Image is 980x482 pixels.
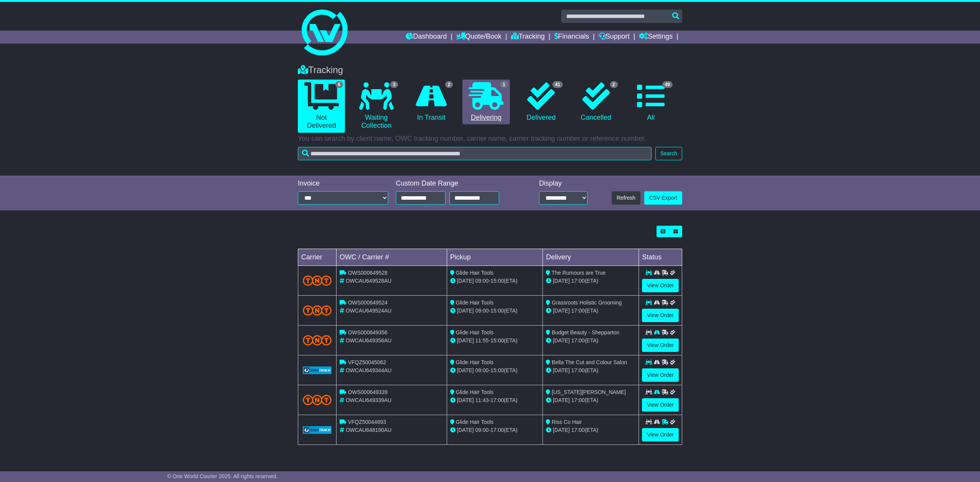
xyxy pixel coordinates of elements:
[490,337,504,344] span: 15:00
[450,396,540,404] div: - (ETA)
[348,329,388,335] span: OWS000649356
[572,80,619,125] a: 2 Cancelled
[408,80,455,125] a: 2 In Transit
[348,300,388,306] span: OWS000649524
[642,309,679,322] a: View Order
[642,368,679,382] a: View Order
[552,389,626,395] span: [US_STATE][PERSON_NAME]
[639,31,673,44] a: Settings
[303,305,332,316] img: TNT_Domestic.png
[298,80,345,133] a: 6 Not Delivered
[346,337,392,344] span: OWCAU649356AU
[456,270,494,276] span: Glide Hair Tools
[298,249,336,266] td: Carrier
[457,308,474,314] span: [DATE]
[303,426,332,434] img: GetCarrierServiceLogo
[642,398,679,412] a: View Order
[639,249,682,266] td: Status
[303,275,332,286] img: TNT_Domestic.png
[335,81,343,88] span: 6
[490,278,504,284] span: 15:00
[543,249,639,266] td: Delivery
[552,419,582,425] span: Riss Co Hair
[456,389,494,395] span: Glide Hair Tools
[571,278,585,284] span: 17:00
[599,31,630,44] a: Support
[475,427,489,433] span: 09:00
[642,428,679,441] a: View Order
[447,249,543,266] td: Pickup
[475,397,489,403] span: 11:43
[457,427,474,433] span: [DATE]
[475,308,489,314] span: 09:00
[475,337,489,344] span: 11:55
[450,337,540,345] div: - (ETA)
[546,366,635,375] div: (ETA)
[490,308,504,314] span: 15:00
[298,135,682,143] p: You can search by client name, OWC tracking number, carrier name, carrier tracking number or refe...
[346,427,392,433] span: OWCAU648190AU
[546,396,635,404] div: (ETA)
[336,249,447,266] td: OWC / Carrier #
[294,65,686,76] div: Tracking
[539,179,588,188] div: Display
[642,279,679,292] a: View Order
[450,426,540,434] div: - (ETA)
[396,179,519,188] div: Custom Date Range
[167,473,278,479] span: © One World Courier 2025. All rights reserved.
[511,31,545,44] a: Tracking
[457,278,474,284] span: [DATE]
[450,366,540,375] div: - (ETA)
[644,191,682,205] a: CSV Export
[346,308,392,314] span: OWCAU649524AU
[348,270,388,276] span: OWS000649528
[457,337,474,344] span: [DATE]
[610,81,618,88] span: 2
[553,397,570,403] span: [DATE]
[553,308,570,314] span: [DATE]
[553,337,570,344] span: [DATE]
[348,359,386,365] span: VFQZ50045062
[552,300,622,306] span: Grassroots Holistic Grooming
[552,270,606,276] span: The Rumours are True
[554,31,589,44] a: Financials
[298,179,388,188] div: Invoice
[390,81,398,88] span: 3
[456,31,501,44] a: Quote/Book
[546,337,635,345] div: (ETA)
[546,307,635,315] div: (ETA)
[457,367,474,373] span: [DATE]
[303,395,332,405] img: TNT_Domestic.png
[552,359,627,365] span: Bella The Cut and Colour Salon
[571,397,585,403] span: 17:00
[552,329,619,335] span: Budget Beauty - Shepparton
[553,367,570,373] span: [DATE]
[450,277,540,285] div: - (ETA)
[655,147,682,160] button: Search
[571,427,585,433] span: 17:00
[546,426,635,434] div: (ETA)
[406,31,447,44] a: Dashboard
[553,427,570,433] span: [DATE]
[552,81,563,88] span: 41
[546,277,635,285] div: (ETA)
[475,367,489,373] span: 09:00
[346,397,392,403] span: OWCAU649339AU
[490,427,504,433] span: 17:00
[456,329,494,335] span: Glide Hair Tools
[490,367,504,373] span: 15:00
[456,359,494,365] span: Glide Hair Tools
[450,307,540,315] div: - (ETA)
[642,339,679,352] a: View Order
[445,81,453,88] span: 2
[553,278,570,284] span: [DATE]
[457,397,474,403] span: [DATE]
[346,278,392,284] span: OWCAU649528AU
[346,367,392,373] span: OWCAU649344AU
[571,308,585,314] span: 17:00
[348,389,388,395] span: OWS000649339
[571,337,585,344] span: 17:00
[462,80,510,125] a: 1 Delivering
[303,335,332,345] img: TNT_Domestic.png
[456,300,494,306] span: Glide Hair Tools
